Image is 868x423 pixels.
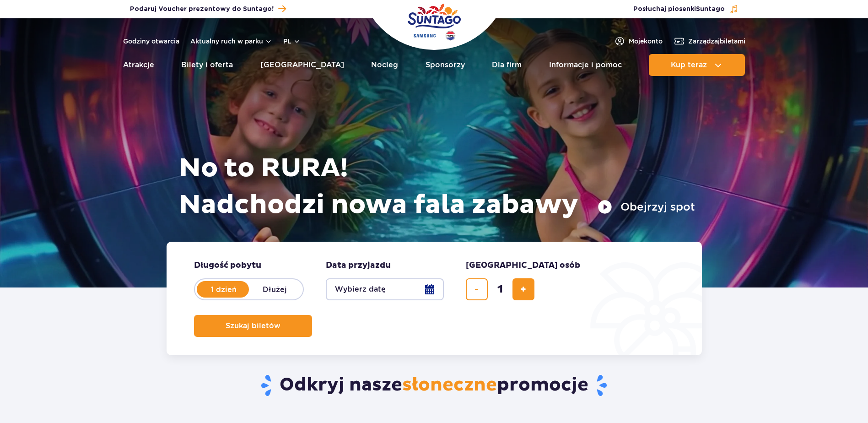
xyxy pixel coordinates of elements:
[326,278,444,300] button: Wybierz datę
[512,278,534,300] button: dodaj bilet
[130,3,286,15] a: Podaruj Voucher prezentowy do Suntago!
[671,61,707,69] span: Kup teraz
[629,37,663,46] span: Moje konto
[489,278,511,300] input: liczba biletów
[198,280,250,299] label: 1 dzień
[466,278,488,300] button: usuń bilet
[194,315,312,337] button: Szukaj biletów
[181,54,233,76] a: Bilety i oferta
[426,54,465,76] a: Sponsorzy
[549,54,622,76] a: Informacje i pomoc
[598,200,695,214] button: Obejrzyj spot
[167,242,702,355] form: Planowanie wizyty w Park of Poland
[283,37,301,46] button: pl
[194,260,261,271] span: Długość pobytu
[123,54,154,76] a: Atrakcje
[633,5,725,14] span: Posłuchaj piosenki
[614,36,663,47] a: Mojekonto
[249,280,301,299] label: Dłużej
[633,5,739,14] button: Posłuchaj piosenkiSuntago
[696,6,725,12] span: Suntago
[166,374,702,397] h2: Odkryj nasze promocje
[190,38,272,45] button: Aktualny ruch w parku
[179,150,695,223] h1: No to RURA! Nadchodzi nowa fala zabawy
[492,54,522,76] a: Dla firm
[402,374,497,396] span: słoneczne
[326,260,391,271] span: Data przyjazdu
[260,54,344,76] a: [GEOGRAPHIC_DATA]
[688,37,745,46] span: Zarządzaj biletami
[123,37,179,46] a: Godziny otwarcia
[649,54,745,76] button: Kup teraz
[466,260,580,271] span: [GEOGRAPHIC_DATA] osób
[674,36,745,47] a: Zarządzajbiletami
[371,54,398,76] a: Nocleg
[130,5,274,14] span: Podaruj Voucher prezentowy do Suntago!
[226,322,280,330] span: Szukaj biletów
